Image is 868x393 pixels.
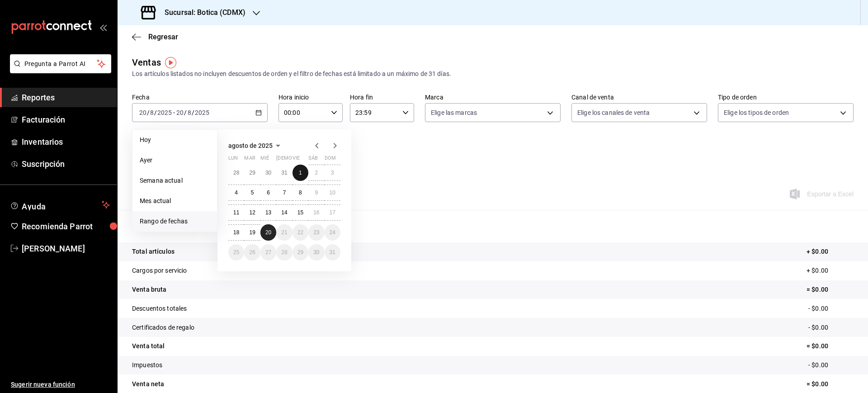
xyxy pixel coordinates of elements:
button: Pregunta a Parrot AI [10,54,111,73]
p: = $0.00 [807,285,854,294]
label: Canal de venta [571,94,707,100]
button: 18 de agosto de 2025 [228,224,244,241]
abbr: 28 de agosto de 2025 [281,249,287,256]
input: -- [139,109,147,116]
h3: Sucursal: Botica (CDMX) [157,7,245,18]
button: 12 de agosto de 2025 [244,204,260,221]
span: Ayuda [22,199,98,210]
span: Inventarios [22,136,110,148]
button: 14 de agosto de 2025 [276,204,292,221]
abbr: miércoles [260,155,269,165]
abbr: 31 de agosto de 2025 [330,249,335,256]
p: Venta bruta [132,285,166,294]
abbr: 14 de agosto de 2025 [281,209,287,216]
button: 30 de julio de 2025 [260,165,276,181]
button: 1 de agosto de 2025 [292,165,308,181]
button: Regresar [132,33,178,41]
abbr: 23 de agosto de 2025 [313,229,319,236]
span: agosto de 2025 [228,142,273,149]
label: Hora inicio [278,94,343,100]
span: / [192,109,194,116]
abbr: domingo [325,155,336,165]
button: 15 de agosto de 2025 [292,204,308,221]
span: [PERSON_NAME] [22,242,110,255]
abbr: 6 de agosto de 2025 [267,189,270,196]
label: Hora fin [350,94,414,100]
abbr: 18 de agosto de 2025 [233,229,239,236]
p: - $0.00 [808,304,854,313]
abbr: 29 de agosto de 2025 [297,249,303,256]
span: Elige los tipos de orden [724,108,789,117]
button: 29 de julio de 2025 [244,165,260,181]
button: 5 de agosto de 2025 [244,185,260,201]
abbr: 10 de agosto de 2025 [330,189,335,196]
div: Ventas [132,56,161,69]
abbr: 29 de julio de 2025 [249,170,255,176]
abbr: sábado [308,155,318,165]
input: ---- [194,109,210,116]
button: 19 de agosto de 2025 [244,224,260,241]
abbr: 16 de agosto de 2025 [313,209,319,216]
p: Venta neta [132,379,164,389]
a: Pregunta a Parrot AI [6,66,111,75]
button: 28 de julio de 2025 [228,165,244,181]
abbr: 13 de agosto de 2025 [265,209,271,216]
button: 28 de agosto de 2025 [276,244,292,260]
span: / [147,109,150,116]
span: Regresar [148,33,178,41]
abbr: 24 de agosto de 2025 [330,229,335,236]
abbr: martes [244,155,255,165]
span: Suscripción [22,158,110,170]
abbr: 1 de agosto de 2025 [299,170,302,176]
p: Certificados de regalo [132,323,194,332]
input: -- [176,109,184,116]
span: Elige los canales de venta [577,108,650,117]
abbr: 15 de agosto de 2025 [297,209,303,216]
p: + $0.00 [807,247,854,256]
button: agosto de 2025 [228,140,283,151]
p: - $0.00 [808,360,854,370]
abbr: 25 de agosto de 2025 [233,249,239,256]
button: 3 de agosto de 2025 [325,165,340,181]
abbr: 7 de agosto de 2025 [283,189,286,196]
button: 8 de agosto de 2025 [292,185,308,201]
span: Mes actual [140,196,210,206]
span: Reportes [22,91,110,104]
abbr: 11 de agosto de 2025 [233,209,239,216]
span: Elige las marcas [431,108,477,117]
button: 6 de agosto de 2025 [260,185,276,201]
abbr: 26 de agosto de 2025 [249,249,255,256]
p: - $0.00 [808,323,854,332]
abbr: 20 de agosto de 2025 [265,229,271,236]
abbr: 27 de agosto de 2025 [265,249,271,256]
p: Total artículos [132,247,175,256]
label: Fecha [132,94,268,100]
button: 21 de agosto de 2025 [276,224,292,241]
abbr: 12 de agosto de 2025 [249,209,255,216]
div: Los artículos listados no incluyen descuentos de orden y el filtro de fechas está limitado a un m... [132,69,854,79]
abbr: 22 de agosto de 2025 [297,229,303,236]
button: 23 de agosto de 2025 [308,224,324,241]
abbr: 8 de agosto de 2025 [299,189,302,196]
abbr: 21 de agosto de 2025 [281,229,287,236]
abbr: 28 de julio de 2025 [233,170,239,176]
span: Hoy [140,135,210,145]
button: 10 de agosto de 2025 [325,185,340,201]
button: 26 de agosto de 2025 [244,244,260,260]
button: 29 de agosto de 2025 [292,244,308,260]
p: Impuestos [132,360,162,370]
input: ---- [157,109,172,116]
button: 7 de agosto de 2025 [276,185,292,201]
abbr: 30 de julio de 2025 [265,170,271,176]
abbr: 5 de agosto de 2025 [251,189,254,196]
button: 30 de agosto de 2025 [308,244,324,260]
button: 2 de agosto de 2025 [308,165,324,181]
abbr: 19 de agosto de 2025 [249,229,255,236]
input: -- [150,109,154,116]
p: Cargos por servicio [132,266,187,275]
span: - [173,109,175,116]
span: Facturación [22,114,110,126]
span: / [184,109,187,116]
abbr: 30 de agosto de 2025 [313,249,319,256]
button: 4 de agosto de 2025 [228,185,244,201]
